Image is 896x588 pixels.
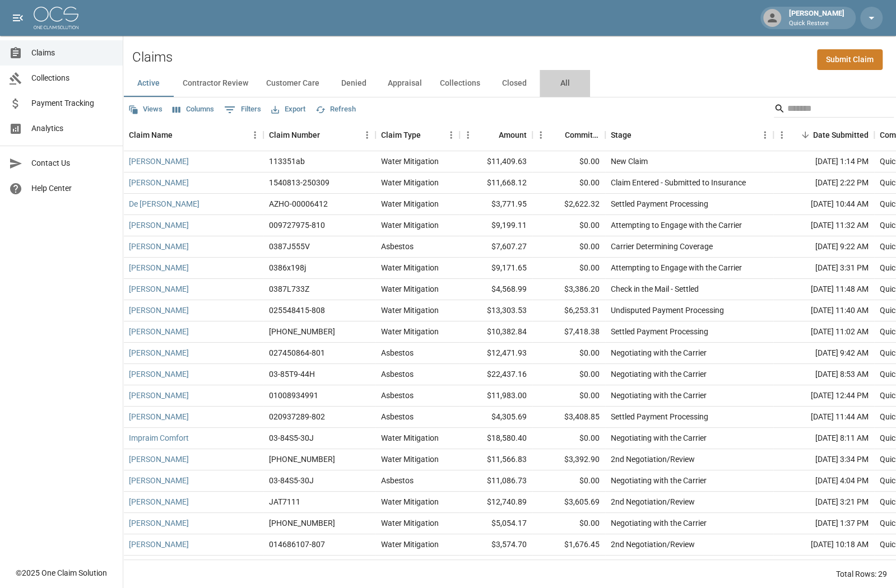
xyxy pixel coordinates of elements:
[381,220,439,231] div: Water Mitigation
[611,119,632,151] div: Stage
[773,119,874,151] div: Date Submitted
[129,347,189,358] a: [PERSON_NAME]
[773,492,874,513] div: [DATE] 3:21 PM
[611,517,707,529] div: Negotiating with the Carrier
[459,119,532,151] div: Amount
[632,127,647,143] button: Sort
[773,556,874,577] div: [DATE] 7:50 AM
[421,127,437,143] button: Sort
[173,127,188,143] button: Sort
[381,496,439,507] div: Water Mitigation
[459,428,532,449] div: $18,580.40
[611,539,695,550] div: 2nd Negotiation/Review
[532,151,605,172] div: $0.00
[381,411,414,422] div: Asbestos
[532,470,605,492] div: $0.00
[328,70,379,97] button: Denied
[459,215,532,236] div: $9,199.11
[31,97,114,109] span: Payment Tracking
[773,321,874,343] div: [DATE] 11:02 AM
[459,492,532,513] div: $12,740.89
[773,258,874,279] div: [DATE] 3:31 PM
[269,517,335,529] div: 300-0351571-2025
[381,368,414,380] div: Asbestos
[789,19,844,29] p: Quick Restore
[381,347,414,358] div: Asbestos
[532,428,605,449] div: $0.00
[129,411,189,422] a: [PERSON_NAME]
[532,127,549,143] button: Menu
[381,119,421,151] div: Claim Type
[773,127,790,143] button: Menu
[269,368,315,380] div: 03-85T9-44H
[459,172,532,194] div: $11,668.12
[532,364,605,385] div: $0.00
[269,198,328,209] div: AZHO-00006412
[773,343,874,364] div: [DATE] 9:42 AM
[126,101,165,118] button: Views
[129,390,189,401] a: [PERSON_NAME]
[549,127,565,143] button: Sort
[247,127,263,143] button: Menu
[381,517,439,529] div: Water Mitigation
[611,220,742,231] div: Attempting to Engage with the Carrier
[532,300,605,321] div: $6,253.31
[381,454,439,465] div: Water Mitigation
[381,326,439,337] div: Water Mitigation
[756,127,773,143] button: Menu
[34,7,78,29] img: ocs-logo-white-transparent.png
[784,8,849,28] div: [PERSON_NAME]
[459,236,532,258] div: $7,607.27
[269,220,325,231] div: 009727975-810
[611,198,708,209] div: Settled Payment Processing
[459,127,476,143] button: Menu
[123,119,263,151] div: Claim Name
[129,496,189,507] a: [PERSON_NAME]
[375,119,459,151] div: Claim Type
[269,347,325,358] div: 027450864-801
[773,279,874,300] div: [DATE] 11:48 AM
[129,198,199,209] a: De [PERSON_NAME]
[269,241,310,252] div: 0387J555V
[31,123,114,134] span: Analytics
[459,407,532,428] div: $4,305.69
[605,119,773,151] div: Stage
[129,262,189,273] a: [PERSON_NAME]
[7,7,29,29] button: open drawer
[483,127,499,143] button: Sort
[269,119,320,151] div: Claim Number
[320,127,336,143] button: Sort
[269,156,305,167] div: 113351ab
[123,70,174,97] button: Active
[611,305,724,316] div: Undisputed Payment Processing
[129,156,189,167] a: [PERSON_NAME]
[532,534,605,556] div: $1,676.45
[532,215,605,236] div: $0.00
[611,411,708,422] div: Settled Payment Processing
[532,449,605,470] div: $3,392.90
[16,567,107,578] div: © 2025 One Claim Solution
[773,364,874,385] div: [DATE] 8:53 AM
[532,194,605,215] div: $2,622.32
[836,568,887,580] div: Total Rows: 29
[381,241,414,252] div: Asbestos
[611,368,707,380] div: Negotiating with the Carrier
[611,496,695,507] div: 2nd Negotiation/Review
[31,72,114,84] span: Collections
[773,470,874,492] div: [DATE] 4:04 PM
[532,556,605,577] div: $2,700.00
[129,305,189,316] a: [PERSON_NAME]
[431,70,489,97] button: Collections
[381,539,439,550] div: Water Mitigation
[532,321,605,343] div: $7,418.38
[459,279,532,300] div: $4,568.99
[170,101,217,118] button: Select columns
[459,513,532,534] div: $5,054.17
[459,300,532,321] div: $13,303.53
[532,258,605,279] div: $0.00
[773,407,874,428] div: [DATE] 11:44 AM
[611,432,707,444] div: Negotiating with the Carrier
[381,198,439,209] div: Water Mitigation
[129,177,189,188] a: [PERSON_NAME]
[221,101,264,119] button: Show filters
